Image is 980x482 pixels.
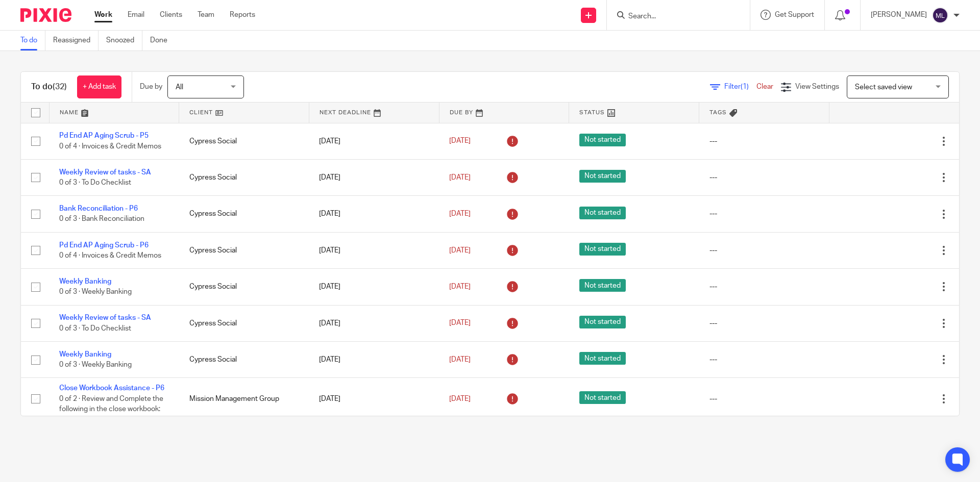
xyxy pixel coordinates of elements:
[309,378,439,420] td: [DATE]
[309,123,439,159] td: [DATE]
[449,283,471,290] span: [DATE]
[59,169,151,176] a: Weekly Review of tasks - SA
[855,84,912,91] span: Select saved view
[59,351,111,358] a: Weekly Banking
[59,179,131,186] span: 0 of 3 · To Do Checklist
[449,395,471,402] span: [DATE]
[59,252,161,259] span: 0 of 4 · Invoices & Credit Memos
[198,10,214,20] a: Team
[741,83,749,90] span: (1)
[795,83,839,90] span: View Settings
[579,279,626,292] span: Not started
[20,8,71,22] img: Pixie
[579,207,626,219] span: Not started
[128,10,144,20] a: Email
[179,232,309,268] td: Cypress Social
[309,159,439,195] td: [DATE]
[627,12,719,21] input: Search
[59,205,138,212] a: Bank Reconciliation - P6
[59,361,132,368] span: 0 of 3 · Weekly Banking
[932,7,948,23] img: svg%3E
[579,243,626,256] span: Not started
[709,209,819,219] div: ---
[59,289,132,296] span: 0 of 3 · Weekly Banking
[140,82,162,92] p: Due by
[59,385,164,392] a: Close Workbook Assistance - P6
[31,82,67,92] h1: To do
[709,136,819,146] div: ---
[709,318,819,328] div: ---
[579,170,626,183] span: Not started
[579,352,626,365] span: Not started
[449,247,471,254] span: [DATE]
[449,138,471,145] span: [DATE]
[775,11,814,18] span: Get Support
[53,83,67,91] span: (32)
[179,342,309,378] td: Cypress Social
[709,394,819,404] div: ---
[309,305,439,341] td: [DATE]
[59,314,151,321] a: Weekly Review of tasks - SA
[160,10,182,20] a: Clients
[724,83,756,90] span: Filter
[709,245,819,256] div: ---
[709,172,819,183] div: ---
[179,159,309,195] td: Cypress Social
[871,10,927,20] p: [PERSON_NAME]
[59,278,111,285] a: Weekly Banking
[709,282,819,292] div: ---
[59,132,149,139] a: Pd End AP Aging Scrub - P5
[59,242,149,249] a: Pd End AP Aging Scrub - P6
[106,31,142,50] a: Snoozed
[179,378,309,420] td: Mission Management Group
[179,123,309,159] td: Cypress Social
[449,174,471,181] span: [DATE]
[230,10,255,20] a: Reports
[449,210,471,217] span: [DATE]
[59,325,131,332] span: 0 of 3 · To Do Checklist
[449,356,471,363] span: [DATE]
[449,320,471,327] span: [DATE]
[59,216,144,223] span: 0 of 3 · Bank Reconciliation
[709,354,819,365] div: ---
[579,391,626,404] span: Not started
[59,143,161,150] span: 0 of 4 · Invoices & Credit Memos
[709,110,727,115] span: Tags
[20,31,45,50] a: To do
[309,342,439,378] td: [DATE]
[179,305,309,341] td: Cypress Social
[579,134,626,146] span: Not started
[179,269,309,305] td: Cypress Social
[176,84,183,91] span: All
[77,75,121,98] a: + Add task
[579,316,626,328] span: Not started
[309,196,439,232] td: [DATE]
[309,269,439,305] td: [DATE]
[59,395,163,413] span: 0 of 2 · Review and Complete the following in the close workbook:
[756,83,773,90] a: Clear
[309,232,439,268] td: [DATE]
[53,31,99,50] a: Reassigned
[150,31,175,50] a: Done
[94,10,112,20] a: Work
[179,196,309,232] td: Cypress Social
